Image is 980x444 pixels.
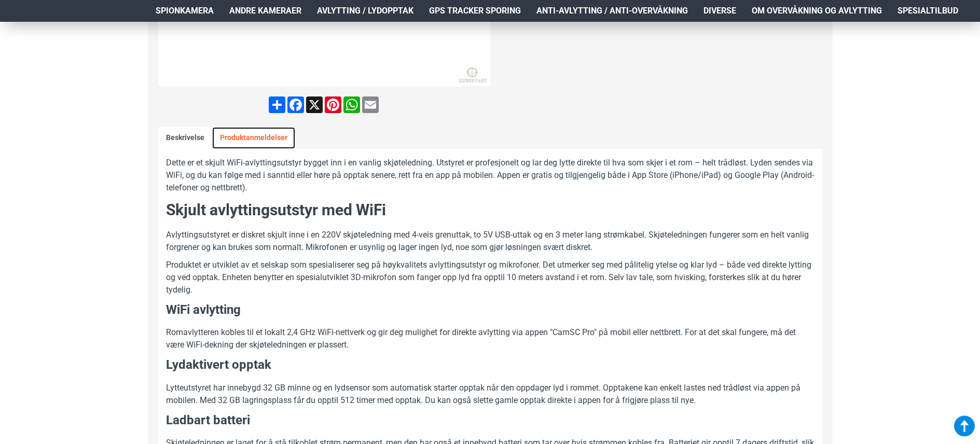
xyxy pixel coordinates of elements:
p: Avlyttingsutstyret er diskret skjult inne i en 220V skjøteledning med 4-veis grenuttak, to 5V USB... [166,229,815,254]
a: Email [361,96,380,113]
p: Dette er et skjult WiFi-avlyttingsutstyr bygget inn i en vanlig skjøteledning. Utstyret er profes... [166,157,815,194]
p: Lytteutstyret har innebygd 32 GB minne og en lydsensor som automatisk starter opptak når den oppd... [166,382,815,407]
h3: Lydaktivert opptak [166,356,815,374]
h3: Ladbart batteri [166,412,815,429]
a: WhatsApp [342,96,361,113]
a: Share [268,96,286,113]
span: Spionkamera [156,5,214,17]
a: Beskrivelse [158,127,212,149]
a: X [305,96,324,113]
span: Spesialtilbud [898,5,958,17]
span: Andre kameraer [229,5,301,17]
h2: Skjult avlyttingsutstyr med WiFi [166,199,815,221]
p: Romavlytteren kobles til et lokalt 2,4 GHz WiFi-nettverk og gir deg mulighet for direkte avlyttin... [166,326,815,351]
p: Produktet er utviklet av et selskap som spesialiserer seg på høykvalitets avlyttingsutstyr og mik... [166,259,815,296]
span: Anti-avlytting / Anti-overvåkning [536,5,688,17]
a: Produktanmeldelser [212,127,295,149]
span: GPS Tracker Sporing [429,5,521,17]
span: Diverse [703,5,736,17]
span: Avlytting / Lydopptak [317,5,413,17]
a: Pinterest [324,96,342,113]
h3: WiFi avlytting [166,301,815,319]
a: Facebook [286,96,305,113]
span: Om overvåkning og avlytting [752,5,882,17]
